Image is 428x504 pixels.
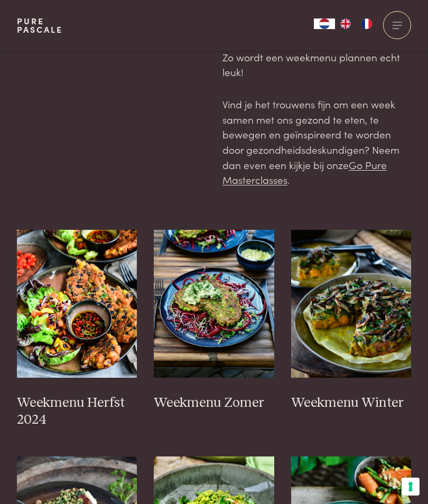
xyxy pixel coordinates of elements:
[17,395,137,428] h3: Weekmenu Herfst 2024
[335,18,377,29] ul: Language list
[291,230,412,412] a: Weekmenu Winter Weekmenu Winter
[154,230,274,378] img: Weekmenu Zomer
[222,97,411,188] p: Vind je het trouwens fijn om een week samen met ons gezond te eten, te bewegen en geïnspireerd te...
[402,478,420,496] button: Uw voorkeuren voor toestemming voor trackingtechnologieën
[314,18,335,29] a: NL
[314,18,335,29] div: Language
[154,395,274,412] h3: Weekmenu Zomer
[17,17,63,34] a: PurePascale
[17,230,137,428] a: Weekmenu Herfst 2024 Weekmenu Herfst 2024
[291,230,412,378] img: Weekmenu Winter
[17,230,137,378] img: Weekmenu Herfst 2024
[291,395,412,412] h3: Weekmenu Winter
[154,230,274,412] a: Weekmenu Zomer Weekmenu Zomer
[356,18,377,29] a: FR
[314,18,377,29] aside: Language selected: Nederlands
[222,157,387,187] a: Go Pure Masterclasses
[335,18,356,29] a: EN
